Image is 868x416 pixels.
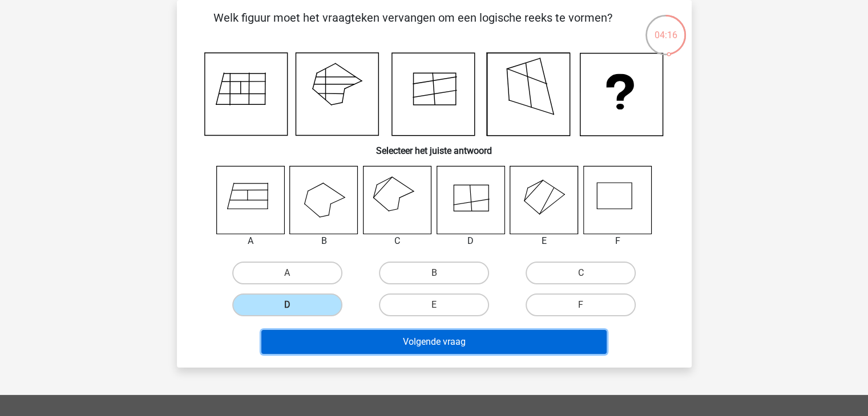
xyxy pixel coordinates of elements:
[526,262,636,284] label: C
[501,234,587,248] div: E
[379,262,489,284] label: B
[281,234,367,248] div: B
[526,293,636,316] label: F
[232,293,342,316] label: D
[354,234,441,248] div: C
[195,136,673,156] h6: Selecteer het juiste antwoord
[644,14,687,42] div: 04:16
[379,293,489,316] label: E
[232,262,342,284] label: A
[261,330,607,354] button: Volgende vraag
[428,234,514,248] div: D
[575,234,661,248] div: F
[195,9,631,43] p: Welk figuur moet het vraagteken vervangen om een logische reeks te vormen?
[208,234,294,248] div: A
